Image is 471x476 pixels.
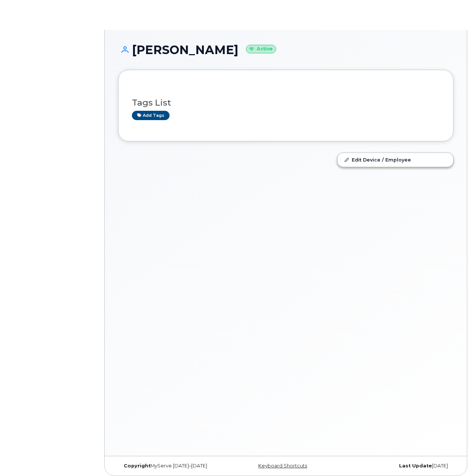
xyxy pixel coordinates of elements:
div: MyServe [DATE]–[DATE] [118,463,230,469]
strong: Copyright [124,463,151,469]
div: [DATE] [342,463,453,469]
strong: Last Update [399,463,432,469]
h1: [PERSON_NAME] [118,43,453,56]
h3: Tags List [132,98,440,107]
a: Add tags [132,111,170,120]
a: Keyboard Shortcuts [258,463,307,469]
a: Edit Device / Employee [338,153,453,166]
small: Active [246,45,276,53]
